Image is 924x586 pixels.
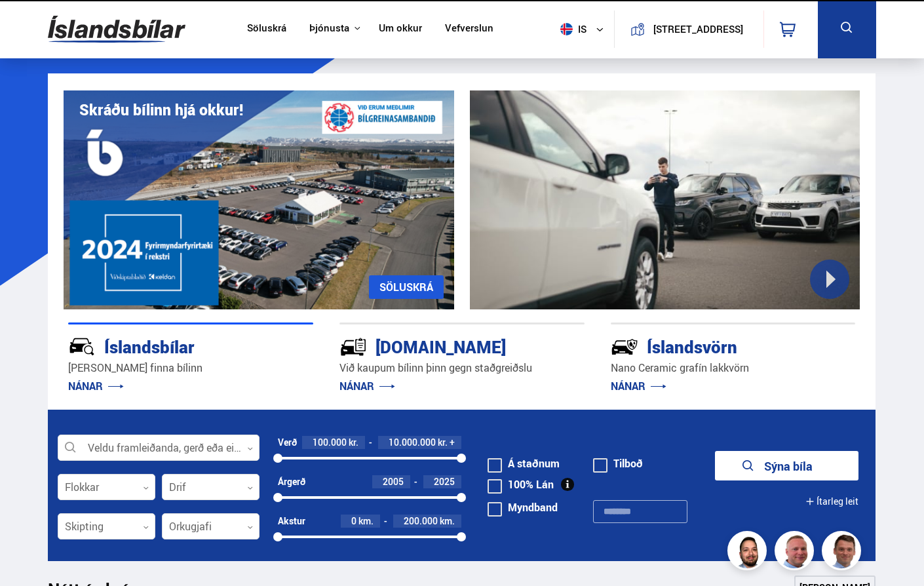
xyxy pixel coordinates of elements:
[79,101,243,119] h1: Skráðu bílinn hjá okkur!
[777,533,816,572] img: siFngHWaQ9KaOqBr.png
[438,437,448,448] span: kr.
[611,361,856,376] p: Nano Ceramic grafín lakkvörn
[434,475,455,488] span: 2025
[68,379,124,393] a: NÁNAR
[650,24,746,35] button: [STREET_ADDRESS]
[445,22,493,36] a: Vefverslun
[247,22,286,36] a: Söluskrá
[824,533,863,572] img: FbJEzSuNWCJXmdc-.webp
[805,486,858,516] button: Ítarleg leit
[379,22,422,36] a: Um okkur
[68,361,313,376] p: [PERSON_NAME] finna bílinn
[358,516,374,526] span: km.
[278,437,297,448] div: Verð
[309,22,349,35] button: Þjónusta
[389,436,436,448] span: 10.000.000
[339,333,367,361] img: tr5P-W3DuiFaO7aO.svg
[611,379,666,393] a: NÁNAR
[450,437,455,448] span: +
[555,23,588,35] span: is
[64,90,454,309] img: eKx6w-_Home_640_.png
[488,502,558,513] label: Myndband
[383,475,404,488] span: 2005
[622,10,756,48] a: [STREET_ADDRESS]
[349,437,358,448] span: kr.
[560,23,573,35] img: svg+xml;base64,PHN2ZyB4bWxucz0iaHR0cDovL3d3dy53My5vcmcvMjAwMC9zdmciIHdpZHRoPSI1MTIiIGhlaWdodD0iNT...
[48,8,185,50] img: G0Ugv5HjCgRt.svg
[715,451,859,480] button: Sýna bíla
[68,334,267,357] div: Íslandsbílar
[68,333,96,361] img: JRvxyua_JYH6wB4c.svg
[351,515,356,527] span: 0
[440,516,455,526] span: km.
[339,379,395,393] a: NÁNAR
[339,334,538,357] div: [DOMAIN_NAME]
[593,458,643,469] label: Tilboð
[611,333,638,361] img: -Svtn6bYgwAsiwNX.svg
[729,533,769,572] img: nhp88E3Fdnt1Opn2.png
[555,10,614,49] button: is
[611,334,809,357] div: Íslandsvörn
[339,361,585,376] p: Við kaupum bílinn þinn gegn staðgreiðslu
[369,275,444,299] a: SÖLUSKRÁ
[488,458,560,469] label: Á staðnum
[278,477,305,487] div: Árgerð
[278,516,305,526] div: Akstur
[404,515,438,527] span: 200.000
[313,436,347,448] span: 100.000
[488,479,554,490] label: 100% Lán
